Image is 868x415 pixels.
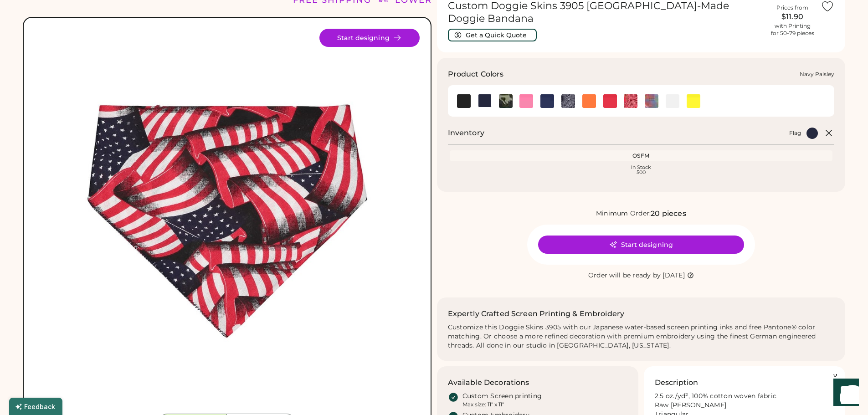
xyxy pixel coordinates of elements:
[687,94,700,108] img: Yellow Swatch Image
[478,94,492,108] img: Flag Swatch Image
[651,208,686,219] div: 20 pieces
[603,94,617,108] div: Red
[457,94,471,108] img: Black Swatch Image
[462,392,542,401] div: Custom Screen printing
[789,129,801,137] div: Flag
[771,22,814,37] div: with Printing for 50-79 pieces
[448,29,537,41] button: Get a Quick Quote
[457,94,471,108] div: Black
[448,308,625,319] h2: Expertly Crafted Screen Printing & Embroidery
[825,374,864,413] iframe: Front Chat
[770,11,815,22] div: $11.90
[519,94,533,108] img: Hot Pink Swatch Image
[538,236,744,254] button: Start designing
[452,152,831,159] div: OSFM
[452,165,831,175] div: In Stock 500
[666,94,679,108] div: White
[35,29,420,414] div: 3905 Style Image
[478,94,492,108] div: Flag
[624,94,637,108] img: Red Paisley Swatch Image
[687,94,700,108] div: Yellow
[666,94,679,108] img: White Swatch Image
[35,29,420,414] img: 3905 - Flag Front Image
[319,29,420,47] button: Start designing
[519,94,533,108] div: Hot Pink
[588,271,661,280] div: Order will be ready by
[448,377,529,388] h3: Available Decorations
[561,94,575,108] img: Navy Paisley Swatch Image
[645,94,658,108] img: Tye-Dye Paisley Swatch Image
[663,271,685,280] div: [DATE]
[800,71,834,78] div: Navy Paisley
[655,377,699,388] h3: Description
[540,94,554,108] div: Navy
[776,4,808,11] div: Prices from
[540,94,554,108] img: Navy Swatch Image
[624,94,637,108] div: Red Paisley
[561,94,575,108] div: Navy Paisley
[499,94,513,108] img: Green Woodland Swatch Image
[462,401,504,408] div: Max size: 11" x 11"
[596,209,651,218] div: Minimum Order:
[582,94,596,108] div: Orange
[448,128,484,138] h2: Inventory
[582,94,596,108] img: Orange Swatch Image
[448,69,504,80] h3: Product Colors
[448,323,835,350] div: Customize this Doggie Skins 3905 with our Japanese water-based screen printing inks and free Pant...
[645,94,658,108] div: Tye-Dye Paisley
[603,94,617,108] img: Red Swatch Image
[499,94,513,108] div: Green Woodland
